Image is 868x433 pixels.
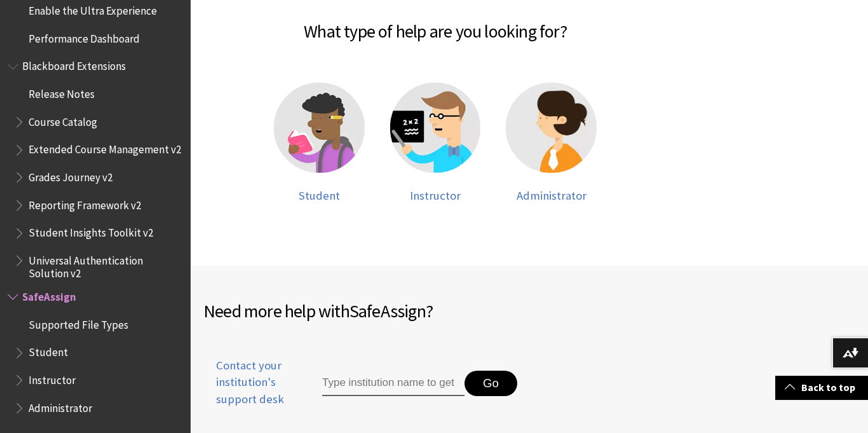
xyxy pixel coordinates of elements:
img: Student help [274,83,365,174]
h2: What type of help are you looking for? [203,3,667,45]
span: Universal Authentication Solution v2 [29,250,182,280]
nav: Book outline for Blackboard Extensions [8,56,183,280]
img: Administrator help [506,83,597,174]
span: Student [29,342,68,359]
span: Student [299,188,340,203]
span: Administrator [29,397,92,415]
button: Go [465,371,517,396]
span: Contact your institution's support desk [203,357,293,408]
span: Student Insights Toolkit v2 [29,223,153,240]
a: Administrator help Administrator [506,83,597,203]
span: Grades Journey v2 [29,167,112,184]
span: Administrator [517,188,587,203]
a: Contact your institution's support desk [203,357,293,423]
a: Back to top [775,376,868,399]
h2: Need more help with ? [203,298,529,324]
span: Extended Course Management v2 [29,139,181,156]
a: Instructor help Instructor [390,83,481,203]
span: Supported File Types [29,314,128,331]
span: Performance Dashboard [29,28,140,45]
nav: Book outline for Blackboard SafeAssign [8,286,183,418]
span: Blackboard Extensions [22,56,126,73]
span: Course Catalog [29,111,97,128]
span: Instructor [29,369,76,387]
span: SafeAssign [349,299,426,322]
span: Release Notes [29,83,95,100]
span: Instructor [410,188,461,203]
a: Student help Student [274,83,365,203]
span: SafeAssign [22,286,76,303]
img: Instructor help [390,83,481,174]
span: Reporting Framework v2 [29,195,141,212]
input: Type institution name to get support [322,371,465,396]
